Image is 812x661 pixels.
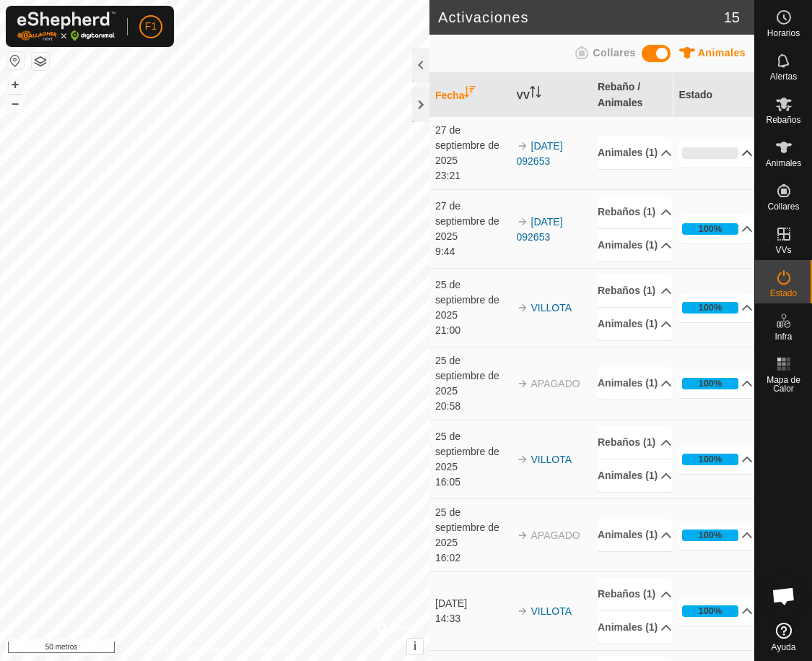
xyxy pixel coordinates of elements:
p-accordion-header: Rebaños (1) [598,196,672,228]
p-accordion-header: Animales (1) [598,308,672,340]
font: 14:33 [435,613,460,624]
font: Animales (1) [598,318,658,329]
a: Política de Privacidad [140,642,223,655]
font: 15 [724,9,740,25]
button: Capas del Mapa [32,53,49,70]
font: Animales (1) [598,377,658,389]
p-sorticon: Activar para ordenar [530,88,541,100]
p-accordion-header: Animales (1) [598,611,672,644]
p-accordion-header: 100% [679,597,754,626]
font: Animales [698,47,746,59]
font: Horarios [767,28,800,38]
font: Collares [767,202,799,212]
p-accordion-header: Rebaños (1) [598,578,672,610]
font: Rebaños [766,115,800,125]
p-accordion-header: Animales (1) [598,459,672,492]
font: 100% [699,223,722,234]
p-accordion-header: 0% [679,139,754,168]
div: Chat abierto [762,574,806,618]
font: Ayuda [772,642,796,652]
p-accordion-header: Animales (1) [598,229,672,262]
font: + [12,77,19,92]
font: 23:21 [435,170,460,181]
button: + [6,76,24,93]
a: [DATE] 092653 [517,216,563,243]
img: flecha [517,216,528,228]
div: 100% [682,454,739,465]
font: 16:02 [435,552,460,563]
font: Rebaños (1) [598,206,655,217]
font: Estado [679,89,713,100]
font: Animales (1) [598,239,658,251]
img: flecha [517,454,528,465]
font: i [414,640,416,652]
a: [DATE] 092653 [517,140,563,167]
font: 20:58 [435,400,460,412]
img: flecha [517,605,528,617]
font: 25 de septiembre de 2025 [435,355,499,397]
font: 100% [699,530,722,540]
button: Restablecer Mapa [6,52,24,69]
font: [DATE] [435,597,467,609]
img: flecha [517,302,528,314]
font: VV [517,90,531,101]
font: Collares [593,47,635,59]
font: Infra [774,332,792,342]
a: Ayuda [755,617,812,657]
font: Animales (1) [598,621,658,633]
font: Alertas [770,72,797,82]
p-accordion-header: 100% [679,293,754,322]
a: VILLOTA [531,605,572,617]
p-accordion-header: Animales (1) [598,137,672,169]
p-accordion-header: Rebaños (1) [598,426,672,459]
font: 25 de septiembre de 2025 [435,431,499,472]
div: 100% [682,530,739,541]
font: 100% [699,605,722,616]
font: 9:44 [435,246,455,257]
img: flecha [517,378,528,389]
font: Rebaño / Animales [598,81,642,108]
font: Mapa de Calor [767,375,800,394]
font: Animales (1) [598,470,658,481]
font: APAGADO [531,378,580,389]
font: – [12,95,19,111]
font: Rebaños (1) [598,285,655,296]
font: 25 de septiembre de 2025 [435,279,499,321]
a: VILLOTA [531,454,572,465]
font: Política de Privacidad [140,644,223,654]
img: Logotipo de Gallagher [17,12,115,41]
font: Rebaños (1) [598,588,655,600]
font: 16:05 [435,476,460,488]
p-accordion-header: 100% [679,521,754,550]
font: 27 de septiembre de 2025 [435,124,499,166]
font: 100% [699,378,722,389]
font: Fecha [435,90,464,101]
p-accordion-header: 100% [679,369,754,398]
button: – [6,95,24,112]
font: VVs [775,245,791,255]
font: Animales [766,158,801,168]
img: flecha [517,140,528,152]
font: Activaciones [438,9,528,25]
p-sorticon: Activar para ordenar [464,88,476,100]
font: 27 de septiembre de 2025 [435,200,499,242]
a: Contáctenos [241,642,289,655]
button: i [407,639,423,654]
p-accordion-header: Rebaños (1) [598,275,672,307]
font: Rebaños (1) [598,436,655,448]
font: Contáctenos [241,644,289,654]
font: 25 de septiembre de 2025 [435,506,499,548]
div: 100% [682,378,739,389]
div: 100% [682,223,739,235]
font: 100% [699,454,722,465]
div: 0% [682,147,739,159]
div: 100% [682,302,739,314]
a: VILLOTA [531,302,572,314]
font: Estado [770,288,797,298]
font: APAGADO [531,530,580,541]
